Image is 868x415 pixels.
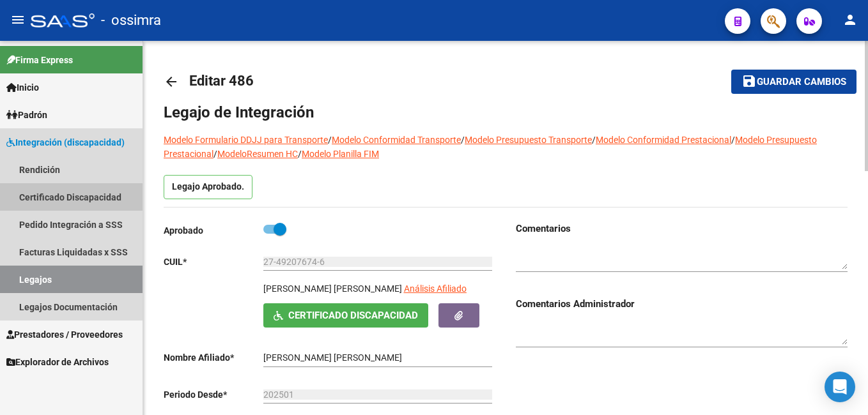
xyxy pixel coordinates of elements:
span: Firma Express [6,53,73,67]
span: Guardar cambios [757,77,846,88]
h3: Comentarios [516,222,848,236]
span: Padrón [6,108,47,122]
p: Nombre Afiliado [164,351,263,365]
p: Aprobado [164,223,263,238]
span: Prestadores / Proveedores [6,328,123,342]
span: Certificado Discapacidad [288,310,418,322]
p: [PERSON_NAME] [PERSON_NAME] [263,282,402,296]
span: Integración (discapacidad) [6,135,125,149]
a: Modelo Formulario DDJJ para Transporte [164,135,328,145]
p: Legajo Aprobado. [164,175,252,199]
button: Certificado Discapacidad [263,303,428,327]
span: Análisis Afiliado [404,283,467,294]
button: Guardar cambios [731,70,856,93]
a: Modelo Presupuesto Transporte [465,135,592,145]
h1: Legajo de Integración [164,102,848,123]
mat-icon: arrow_back [164,74,179,89]
span: - ossimra [101,6,161,34]
h3: Comentarios Administrador [516,297,848,311]
mat-icon: save [741,73,757,89]
a: Modelo Conformidad Transporte [332,135,461,145]
mat-icon: menu [10,12,26,27]
span: Inicio [6,80,39,94]
span: Explorador de Archivos [6,355,109,369]
p: CUIL [164,255,263,269]
a: Modelo Conformidad Prestacional [596,135,731,145]
a: ModeloResumen HC [217,149,298,159]
p: Periodo Desde [164,388,263,402]
mat-icon: person [842,12,858,27]
span: Editar 486 [189,73,254,89]
div: Open Intercom Messenger [825,372,855,402]
a: Modelo Planilla FIM [302,149,379,159]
